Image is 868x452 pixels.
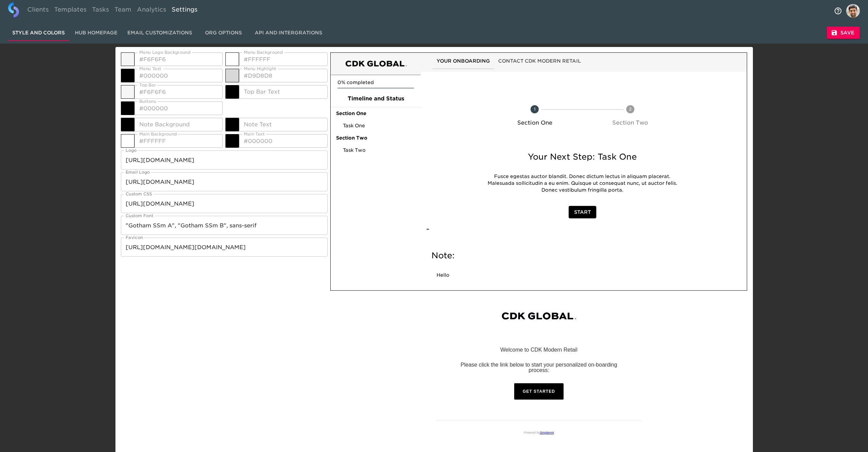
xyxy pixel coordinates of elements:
img: Profile [846,4,860,18]
a: Settings [169,2,200,19]
p: Powered by [457,431,620,435]
div: Task Two [331,144,421,156]
div: Timeline and Status [331,91,421,107]
a: Get Started [514,383,564,400]
span: Start [574,208,591,216]
div: Section Two [331,132,421,144]
span: Your Onboarding [437,57,490,65]
p: Section One [490,119,580,127]
button: toggle color picker dialog [121,102,134,115]
img: logo [8,2,19,17]
span: Section One [336,110,415,117]
img: CDK Modern Retail [496,307,581,325]
span: API and Intergrations [255,29,322,37]
button: toggle color picker dialog [121,69,134,82]
span: Hub Homepage [73,29,119,37]
span: Style and Colors [12,29,65,37]
button: toggle color picker dialog [226,118,239,131]
p: Please click the link below to start your personalized on-boarding process: [457,362,620,373]
button: toggle color picker dialog [226,134,239,147]
a: Clients [25,2,51,19]
span: Org Options [200,29,247,37]
h5: Note: [431,250,733,261]
span: Timeline and Status [336,95,415,103]
div: Section One [331,107,421,119]
a: Analytics [134,2,169,19]
text: 2 [629,107,632,112]
div: Fusce egestas auctor blandit. Donec dictum lectus in aliquam placerat. Malesuada sollicitudin a e... [479,169,686,198]
button: notifications [830,3,846,19]
h5: Your Next Step: Task One [479,151,686,162]
a: Team [112,2,134,19]
p: Welcome to CDK Modern Retail [457,347,620,353]
p: Section Two [585,119,675,127]
p: Hello [437,272,728,279]
text: 1 [534,107,536,112]
span: Section Two [336,134,415,141]
button: toggle color picker dialog [121,134,134,147]
span: Email Customizations [127,29,192,37]
span: Save [832,29,854,37]
span: Task One [343,122,415,129]
button: toggle color picker dialog [121,53,134,66]
button: toggle color picker dialog [226,85,239,98]
button: toggle color picker dialog [121,118,134,131]
button: toggle color picker dialog [226,53,239,66]
a: Simplemnt [540,431,554,434]
p: 0% completed [337,79,414,86]
span: Task Two [343,147,415,154]
button: Save [827,27,860,39]
a: Tasks [89,2,112,19]
button: toggle color picker dialog [226,69,239,82]
div: Task One [331,119,421,132]
button: toggle color picker dialog [121,85,134,98]
a: Templates [51,2,89,19]
button: Start [569,206,596,219]
span: Contact CDK Modern Retail [498,57,581,65]
h5: - [426,224,739,235]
